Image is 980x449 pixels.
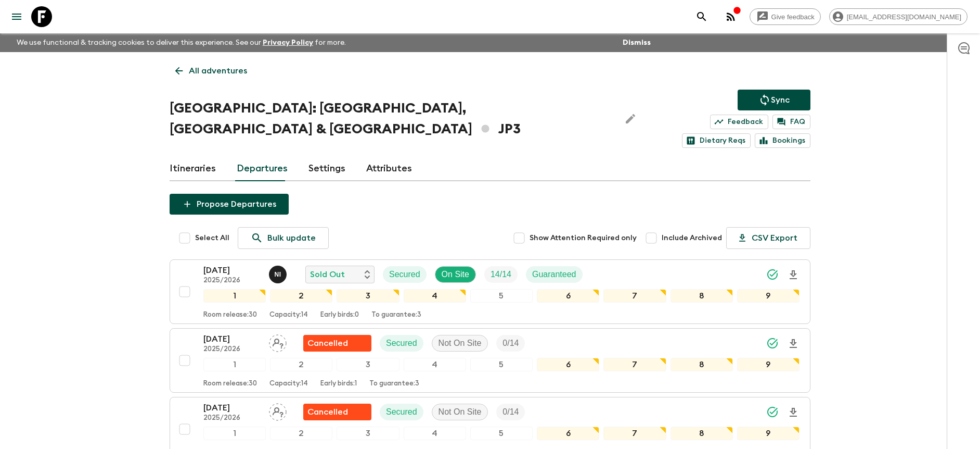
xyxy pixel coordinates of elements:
div: 1 [203,427,266,440]
button: Propose Departures [170,194,289,215]
div: 8 [670,427,733,440]
div: 1 [203,289,266,303]
a: Dietary Reqs [682,133,751,148]
span: Naoya Ishida [269,269,289,277]
div: 5 [470,289,533,303]
div: 8 [670,358,733,371]
p: [DATE] [203,402,261,414]
p: Not On Site [439,406,482,418]
button: Edit Adventure Title [620,98,641,140]
p: Cancelled [307,337,348,350]
span: Give feedback [766,13,820,21]
svg: Download Onboarding [787,338,800,350]
span: Assign pack leader [269,406,287,415]
div: 9 [737,427,800,440]
div: 2 [270,289,332,303]
p: Bulk update [267,232,316,244]
div: On Site [435,266,476,283]
p: 0 / 14 [502,406,519,418]
a: Settings [308,156,345,181]
p: 2025/2026 [203,277,261,285]
p: Sold Out [310,268,345,281]
div: 8 [670,289,733,303]
span: Assign pack leader [269,338,287,346]
div: Secured [380,404,423,420]
p: All adventures [189,65,247,77]
a: FAQ [772,115,810,129]
span: Include Archived [662,233,722,243]
a: Bulk update [238,227,329,249]
button: [DATE]2025/2026Naoya IshidaSold OutSecuredOn SiteTrip FillGuaranteed123456789Room release:30Capac... [170,259,810,324]
div: 5 [470,358,533,371]
svg: Synced Successfully [766,268,779,281]
div: Flash Pack cancellation [303,404,371,420]
a: Departures [237,156,288,181]
p: N I [274,270,281,279]
p: Secured [386,406,417,418]
p: 2025/2026 [203,345,261,354]
div: 3 [337,289,399,303]
div: Not On Site [432,404,488,420]
p: [DATE] [203,333,261,345]
p: Early birds: 1 [320,380,357,388]
button: [DATE]2025/2026Assign pack leaderFlash Pack cancellationSecuredNot On SiteTrip Fill123456789Room ... [170,328,810,393]
p: We use functional & tracking cookies to deliver this experience. See our for more. [12,33,350,52]
div: 3 [337,427,399,440]
p: [DATE] [203,264,261,277]
div: 4 [404,427,466,440]
div: 3 [337,358,399,371]
button: Dismiss [620,35,653,50]
span: Show Attention Required only [530,233,637,243]
a: Itineraries [170,156,216,181]
p: Not On Site [439,337,482,350]
p: Room release: 30 [203,311,257,319]
div: 9 [737,289,800,303]
p: To guarantee: 3 [369,380,419,388]
button: NI [269,266,289,283]
div: 2 [270,427,332,440]
a: Give feedback [750,8,821,25]
div: Secured [380,335,423,352]
p: Capacity: 14 [269,311,308,319]
div: Not On Site [432,335,488,352]
div: 6 [537,358,599,371]
div: Trip Fill [484,266,518,283]
div: 2 [270,358,332,371]
p: Guaranteed [532,268,576,281]
p: Early birds: 0 [320,311,359,319]
p: On Site [442,268,469,281]
span: [EMAIL_ADDRESS][DOMAIN_NAME] [841,13,967,21]
svg: Synced Successfully [766,337,779,350]
p: 0 / 14 [502,337,519,350]
a: Privacy Policy [263,39,313,46]
button: CSV Export [726,227,810,249]
svg: Download Onboarding [787,269,800,281]
div: 4 [404,289,466,303]
h1: [GEOGRAPHIC_DATA]: [GEOGRAPHIC_DATA], [GEOGRAPHIC_DATA] & [GEOGRAPHIC_DATA] JP3 [170,98,612,140]
button: Sync adventure departures to the booking engine [738,90,810,110]
div: 5 [470,427,533,440]
div: 6 [537,289,599,303]
div: 7 [603,289,666,303]
div: 1 [203,358,266,371]
a: Attributes [366,156,412,181]
div: Secured [383,266,427,283]
p: To guarantee: 3 [371,311,421,319]
div: 6 [537,427,599,440]
p: Secured [389,268,420,281]
p: Secured [386,337,417,350]
span: Select All [195,233,229,243]
p: Cancelled [307,406,348,418]
div: 7 [603,427,666,440]
div: Trip Fill [496,404,525,420]
a: Bookings [755,133,810,148]
p: 14 / 14 [491,268,511,281]
p: Sync [771,94,790,106]
p: 2025/2026 [203,414,261,422]
svg: Synced Successfully [766,406,779,418]
div: Trip Fill [496,335,525,352]
svg: Download Onboarding [787,406,800,419]
a: All adventures [170,60,253,81]
p: Room release: 30 [203,380,257,388]
div: 4 [404,358,466,371]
